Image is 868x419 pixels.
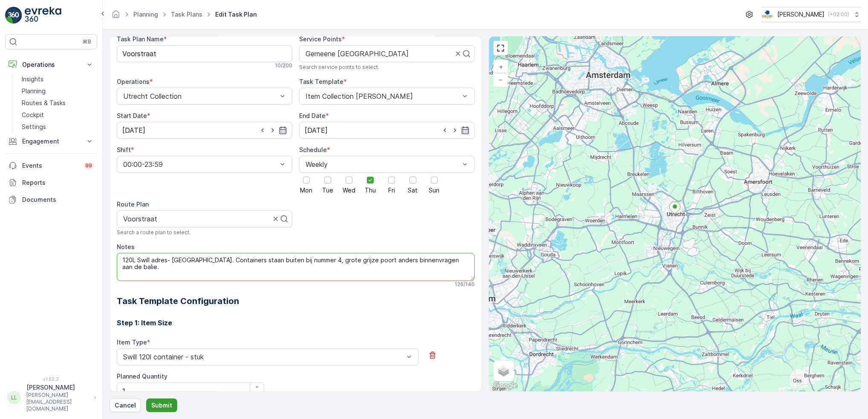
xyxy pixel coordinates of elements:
[18,121,97,133] a: Settings
[5,56,97,73] button: Operations
[499,76,503,83] span: −
[491,380,519,391] a: Open this area in Google Maps (opens a new window)
[299,78,343,85] label: Task Template
[299,64,379,71] span: Search service points to select.
[151,401,172,410] p: Submit
[18,85,97,97] a: Planning
[22,99,66,107] p: Routes & Tasks
[494,362,513,380] a: Layers
[117,229,190,236] span: Search a route plan to select.
[22,195,94,204] p: Documents
[22,123,46,131] p: Settings
[22,161,78,170] p: Events
[25,7,61,24] img: logo_light-DOdMpM7g.png
[343,187,355,193] span: Wed
[110,399,141,412] button: Cancel
[117,373,167,380] label: Planned Quantity
[5,383,97,412] button: LL[PERSON_NAME][PERSON_NAME][EMAIL_ADDRESS][DOMAIN_NAME]
[22,60,80,69] p: Operations
[18,73,97,85] a: Insights
[22,75,43,83] p: Insights
[117,122,292,139] input: dd/mm/yyyy
[117,318,475,328] h3: Step 1: Item Size
[299,122,475,139] input: dd/mm/yyyy
[499,63,503,70] span: +
[299,112,326,119] label: End Date
[322,187,333,193] span: Tue
[117,35,164,43] label: Task Plan Name
[18,109,97,121] a: Cockpit
[22,111,44,119] p: Cockpit
[5,376,97,382] span: v 1.52.2
[117,112,147,119] label: Start Date
[117,201,149,208] label: Route Plan
[22,178,94,187] p: Reports
[5,174,97,191] a: Reports
[213,10,259,19] span: Edit Task Plan
[117,295,475,307] h2: Task Template Configuration
[7,391,21,405] div: LL
[494,60,507,73] a: Zoom In
[761,10,774,19] img: basis-logo_rgb2x.png
[275,62,292,69] p: 10 / 200
[115,401,136,410] p: Cancel
[388,187,395,193] span: Fri
[111,13,121,20] a: Homepage
[26,383,89,392] p: [PERSON_NAME]
[5,133,97,150] button: Engagement
[777,10,825,19] p: [PERSON_NAME]
[828,11,849,18] p: ( +02:00 )
[408,187,418,193] span: Sat
[117,253,475,281] textarea: 120L Swill adres- [GEOGRAPHIC_DATA]. Containers staan buiten bij nummer 4, grote grijze poort and...
[85,162,92,169] p: 99
[365,187,376,193] span: Thu
[5,7,22,24] img: logo
[117,339,147,346] label: Item Type
[299,146,327,153] label: Schedule
[26,392,89,412] p: [PERSON_NAME][EMAIL_ADDRESS][DOMAIN_NAME]
[171,11,202,18] a: Task Plans
[5,191,97,208] a: Documents
[22,137,80,146] p: Engagement
[5,157,97,174] a: Events99
[429,187,440,193] span: Sun
[455,281,475,288] p: 126 / 140
[83,38,91,45] p: ⌘B
[299,35,342,43] label: Service Points
[494,73,507,86] a: Zoom Out
[18,97,97,109] a: Routes & Tasks
[117,146,131,153] label: Shift
[491,380,519,391] img: Google
[761,7,861,22] button: [PERSON_NAME](+02:00)
[117,78,150,85] label: Operations
[117,243,135,250] label: Notes
[146,399,177,412] button: Submit
[494,42,507,55] a: View Fullscreen
[133,11,158,18] a: Planning
[300,187,313,193] span: Mon
[22,87,46,95] p: Planning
